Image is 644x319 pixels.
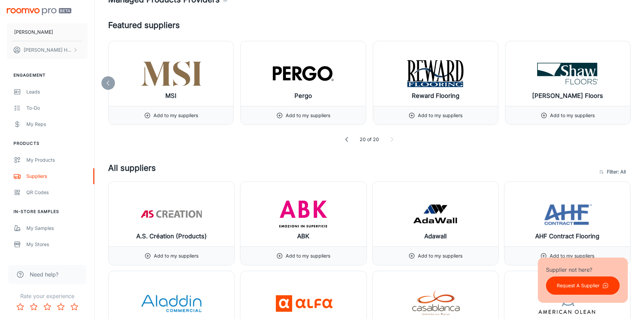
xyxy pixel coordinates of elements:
h6: ABK [297,232,309,241]
div: My Products [26,156,88,164]
p: Add to my suppliers [550,252,594,260]
button: [PERSON_NAME] [7,23,88,41]
button: Request A Supplier [546,276,620,295]
div: My Reps [26,121,88,128]
button: [PERSON_NAME] Hermans [7,41,88,59]
p: Add to my suppliers [286,252,330,260]
img: A.S. Création (Products) [141,201,202,228]
p: Request A Supplier [557,282,599,289]
img: AHF Contract Flooring [537,201,598,228]
h6: [PERSON_NAME] Floors [532,91,603,101]
p: Add to my suppliers [550,112,595,119]
h6: MSI [165,91,176,101]
p: Rate your experience [5,292,89,300]
p: Add to my suppliers [286,112,330,119]
div: Suppliers [26,172,88,180]
p: [PERSON_NAME] Hermans [24,46,71,54]
div: QR Codes [26,189,88,196]
p: Supplier not here? [546,266,620,274]
p: Add to my suppliers [418,112,462,119]
img: MSI [141,60,201,87]
img: Adawall [405,201,466,228]
img: Roomvo PRO Beta [7,8,71,15]
div: To-do [26,104,88,112]
button: Rate 3 star [41,300,54,314]
span: Filter [607,168,626,176]
p: 20 of 20 [360,136,379,143]
h6: Adawall [424,232,447,241]
img: American Olean [537,290,598,317]
h6: Reward Flooring [412,91,459,101]
h6: A.S. Création (Products) [136,232,207,241]
button: Rate 5 star [68,300,81,314]
button: Rate 1 star [14,300,27,314]
img: Pergo [273,60,334,87]
h6: Pergo [294,91,312,101]
h4: Featured suppliers [108,19,630,31]
p: Add to my suppliers [153,112,198,119]
span: Need help? [30,270,58,278]
img: Reward Flooring [405,60,466,87]
div: Leads [26,88,88,96]
img: Shaw Floors [537,60,598,87]
h4: All suppliers [108,162,595,181]
img: Ambientes Casablanca [405,290,466,317]
div: My Stores [26,241,88,248]
p: [PERSON_NAME] [14,28,53,36]
img: Alfa (ALFAGRES S.A.) [273,290,334,317]
p: Add to my suppliers [154,252,198,260]
p: Add to my suppliers [418,252,462,260]
span: : All [618,168,626,176]
h6: AHF Contract Flooring [535,232,599,241]
div: My Samples [26,224,88,232]
button: Rate 4 star [54,300,68,314]
img: Aladdin Commercial [141,290,202,317]
button: Rate 2 star [27,300,41,314]
img: ABK [273,201,334,228]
